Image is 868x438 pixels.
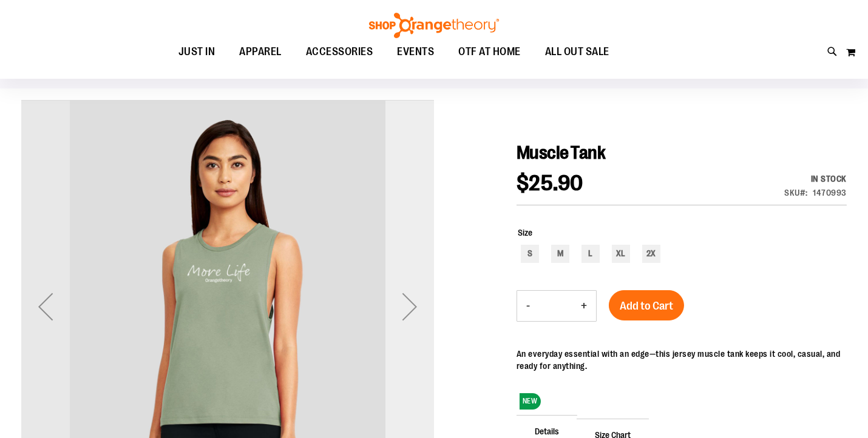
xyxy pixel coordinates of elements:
div: 2X [642,245,660,263]
div: 1470993 [813,187,847,199]
span: EVENTS [398,38,435,65]
span: JUST IN [178,38,215,65]
span: ACCESSORIES [306,38,373,65]
span: Add to Cart [620,299,673,313]
span: ALL OUT SALE [545,38,609,65]
span: APPAREL [240,38,282,65]
span: OTF AT HOME [459,38,521,65]
button: Decrease product quantity [517,291,539,321]
div: S [521,245,539,263]
div: An everyday essential with an edge—this jersey muscle tank keeps it cool, casual, and ready for a... [517,348,847,372]
div: Availability [785,173,847,185]
span: Size [518,228,532,237]
input: Product quantity [539,291,572,320]
div: L [581,245,600,263]
div: M [551,245,569,263]
div: In stock [785,173,847,185]
button: Add to Cart [609,290,684,320]
span: $25.90 [517,171,583,196]
img: Shop Orangetheory [367,13,501,38]
button: Increase product quantity [572,291,596,321]
span: NEW [520,393,541,410]
div: XL [612,245,630,263]
strong: SKU [785,188,809,197]
span: Muscle Tank [517,142,606,163]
